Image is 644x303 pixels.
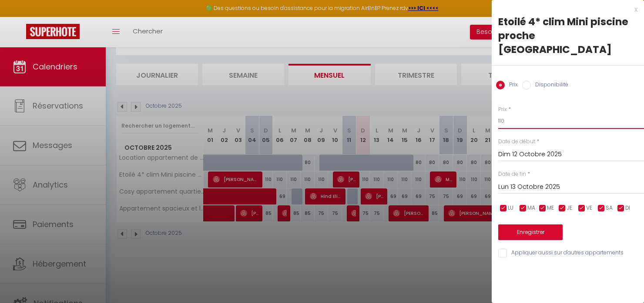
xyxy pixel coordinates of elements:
span: SA [606,204,613,212]
span: MA [527,204,535,212]
label: Date de début [498,138,535,146]
span: LU [508,204,513,212]
label: Disponibilité [531,81,568,90]
span: ME [547,204,554,212]
span: DI [625,204,630,212]
span: JE [567,204,572,212]
div: x [492,4,637,15]
div: Etoilé 4* clim Mini piscine proche [GEOGRAPHIC_DATA] [498,15,637,56]
button: Enregistrer [498,224,563,240]
span: VE [586,204,592,212]
label: Prix [498,105,507,114]
label: Date de fin [498,170,526,178]
label: Prix [505,81,518,90]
